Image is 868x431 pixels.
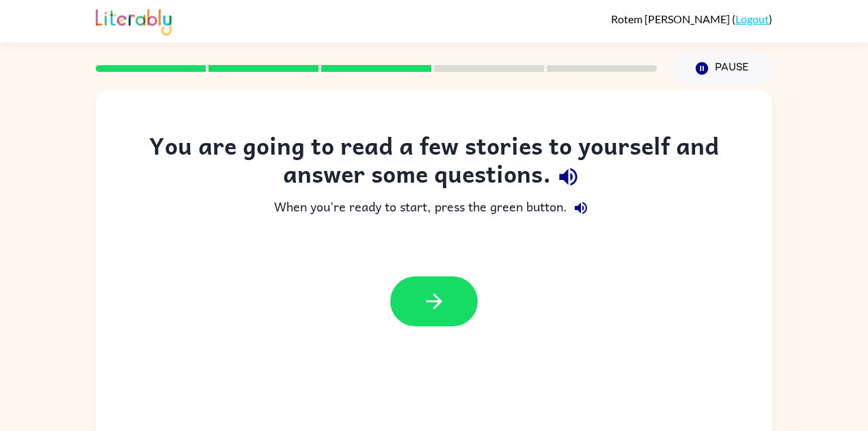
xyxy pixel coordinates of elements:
[611,12,772,25] div: ( )
[673,53,772,84] button: Pause
[611,12,732,25] span: Rotem [PERSON_NAME]
[96,5,172,36] img: Literably
[123,194,745,222] div: When you're ready to start, press the green button.
[735,12,769,25] a: Logout
[123,131,745,194] div: You are going to read a few stories to yourself and answer some questions.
